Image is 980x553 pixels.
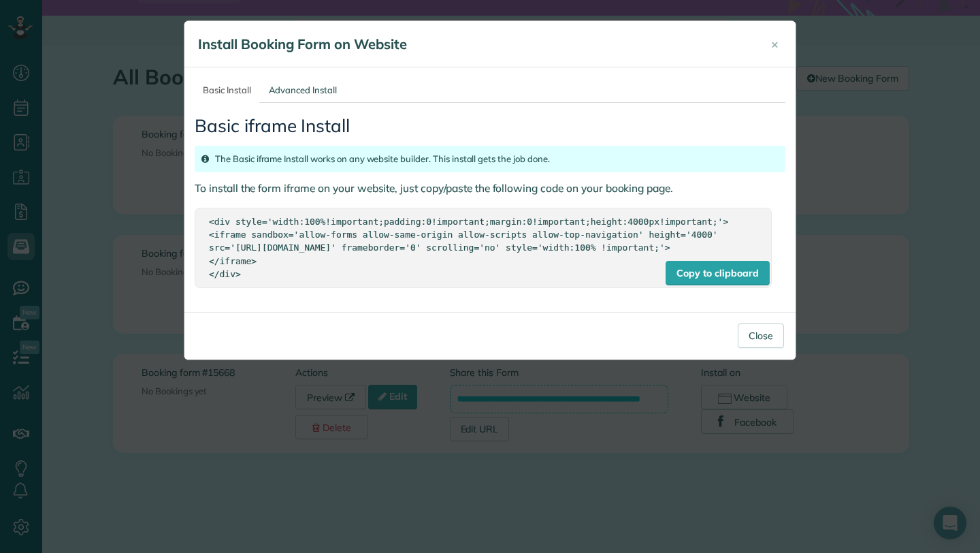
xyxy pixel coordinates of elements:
[771,36,779,52] span: ×
[195,116,785,136] h3: Basic iframe Install
[198,35,749,54] h4: Install Booking Form on Website
[195,146,785,172] div: The Basic iframe Install works on any website builder. This install gets the job done.
[195,78,259,103] a: Basic Install
[261,78,345,103] a: Advanced Install
[195,183,785,194] h4: To install the form iframe on your website, just copy/paste the following code on your booking page.
[761,28,789,61] button: Close
[209,215,757,280] div: <div style='width:100%!important;padding:0!important;margin:0!important;height:4000px!important;'...
[738,323,784,348] button: Close
[666,261,769,285] div: Copy to clipboard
